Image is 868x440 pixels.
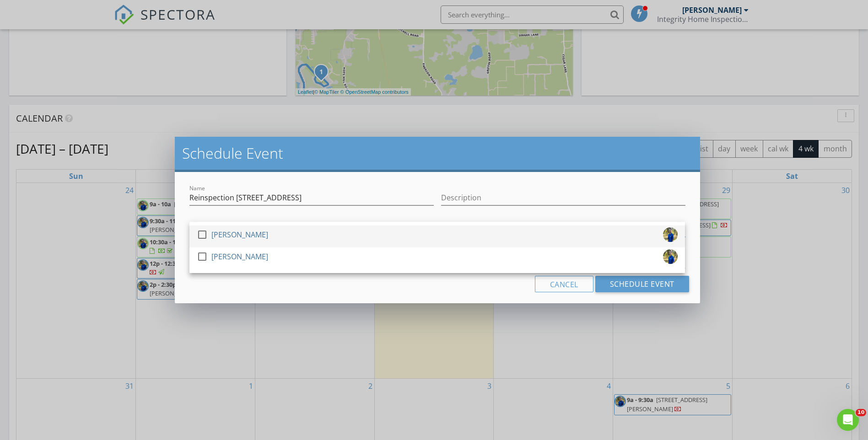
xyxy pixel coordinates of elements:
[856,409,866,416] span: 10
[211,227,268,242] div: [PERSON_NAME]
[663,227,678,242] img: dsc01685.jpg
[674,224,685,235] i: arrow_drop_down
[837,409,859,431] iframe: Intercom live chat
[663,249,678,264] img: dsc01680.jpg
[535,276,593,292] button: Cancel
[595,276,689,292] button: Schedule Event
[182,144,692,162] h2: Schedule Event
[211,249,268,264] div: [PERSON_NAME]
